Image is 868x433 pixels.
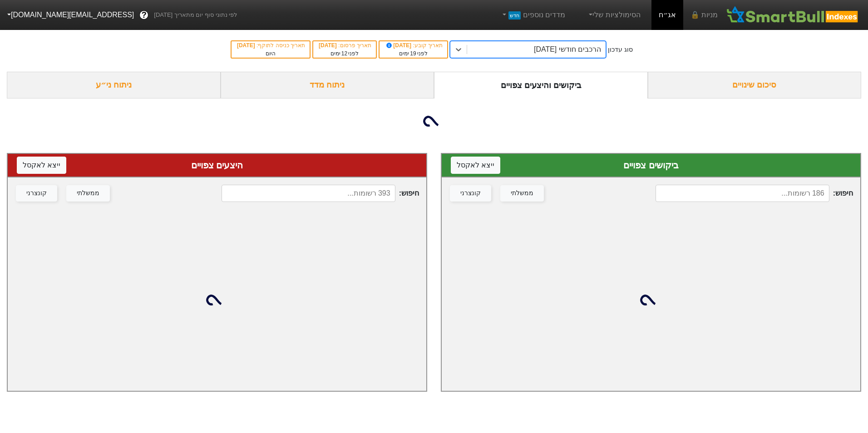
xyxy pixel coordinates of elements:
[319,42,338,49] span: [DATE]
[142,9,147,21] span: ?
[384,49,443,58] div: לפני ימים
[66,185,110,202] button: ממשלתי
[222,185,419,202] span: חיפוש :
[511,188,533,198] div: ממשלתי
[497,6,569,24] a: מדדים נוספיםחדש
[266,50,276,57] span: היום
[656,185,853,202] span: חיפוש :
[648,72,862,98] div: סיכום שינויים
[16,185,57,202] button: קונצרני
[318,49,371,58] div: לפני ימים
[384,41,443,49] div: תאריך קובע :
[434,72,648,98] div: ביקושים והיצעים צפויים
[500,185,544,202] button: ממשלתי
[221,72,434,98] div: ניתוח מדד
[236,41,305,49] div: תאריך כניסה לתוקף :
[460,188,481,198] div: קונצרני
[725,6,861,24] img: SmartBull
[154,10,237,20] span: לפי נתוני סוף יום מתאריך [DATE]
[608,45,633,54] div: סוג עדכון
[451,157,500,174] button: ייצא לאקסל
[423,110,445,132] img: loading...
[385,42,413,49] span: [DATE]
[341,50,347,57] span: 12
[640,289,662,311] img: loading...
[318,41,371,49] div: תאריך פרסום :
[17,158,417,172] div: היצעים צפויים
[410,50,416,57] span: 19
[26,188,47,198] div: קונצרני
[222,185,395,202] input: 393 רשומות...
[77,188,99,198] div: ממשלתי
[583,6,644,24] a: הסימולציות שלי
[237,42,256,49] span: [DATE]
[206,289,228,311] img: loading...
[17,157,66,174] button: ייצא לאקסל
[451,158,851,172] div: ביקושים צפויים
[508,11,521,20] span: חדש
[450,185,491,202] button: קונצרני
[534,44,601,55] div: הרכבים חודשי [DATE]
[656,185,829,202] input: 186 רשומות...
[7,72,221,98] div: ניתוח ני״ע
